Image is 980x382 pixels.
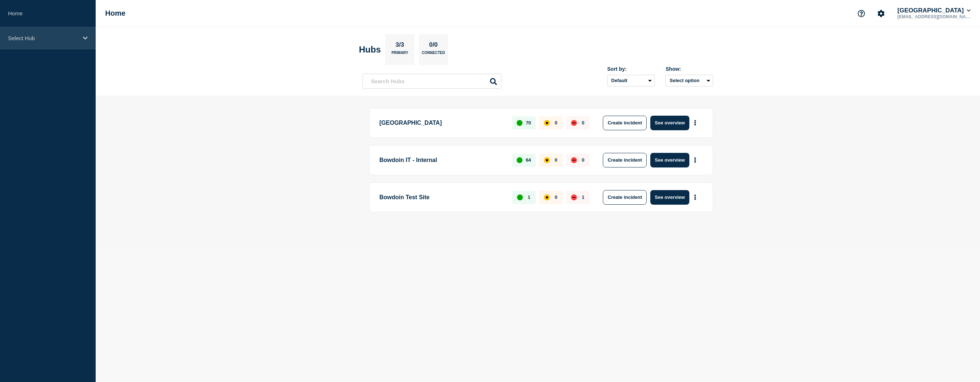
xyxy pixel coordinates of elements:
div: Show: [666,66,713,72]
input: Search Hubs [363,74,501,89]
button: [GEOGRAPHIC_DATA] [896,7,972,14]
div: up [517,157,522,163]
p: 70 [526,120,531,126]
p: 1 [582,194,584,200]
select: Sort by [607,75,655,86]
p: [EMAIL_ADDRESS][DOMAIN_NAME] [896,14,972,19]
p: Bowdoin IT - Internal [379,153,504,167]
div: down [571,157,577,163]
button: Create incident [603,116,647,130]
div: up [517,120,522,126]
p: 0 [582,157,584,163]
p: 0 [555,120,557,126]
div: affected [544,194,550,200]
button: Select option [666,75,713,86]
div: up [517,194,523,200]
p: 0 [555,194,557,200]
div: down [571,194,577,200]
p: 3/3 [393,41,407,51]
p: 0 [582,120,584,126]
div: Sort by: [607,66,655,72]
button: More actions [690,153,700,167]
p: Primary [391,51,408,58]
button: Create incident [603,190,647,205]
p: Select Hub [8,35,78,41]
button: See overview [650,153,689,167]
div: affected [544,120,550,126]
div: down [571,120,577,126]
p: Bowdoin Test Site [379,190,504,205]
button: More actions [690,190,700,204]
p: Connected [422,51,445,58]
p: 0/0 [426,41,441,51]
button: Support [854,6,869,21]
button: Account settings [873,6,889,21]
button: More actions [690,116,700,130]
p: 0 [555,157,557,163]
h2: Hubs [359,45,381,55]
p: 1 [528,194,530,200]
p: [GEOGRAPHIC_DATA] [379,116,504,130]
h1: Home [105,9,126,18]
button: Create incident [603,153,647,167]
div: affected [544,157,550,163]
button: See overview [650,116,689,130]
button: See overview [650,190,689,205]
p: 64 [526,157,531,163]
